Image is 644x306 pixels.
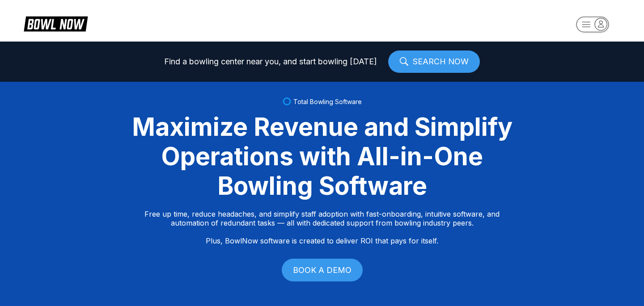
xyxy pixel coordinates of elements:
p: Free up time, reduce headaches, and simplify staff adoption with fast-onboarding, intuitive softw... [144,210,500,245]
a: BOOK A DEMO [282,259,363,281]
span: Total Bowling Software [293,98,362,105]
span: Find a bowling center near you, and start bowling [DATE] [164,57,377,66]
div: Maximize Revenue and Simplify Operations with All-in-One Bowling Software [121,112,523,201]
a: SEARCH NOW [388,50,480,73]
